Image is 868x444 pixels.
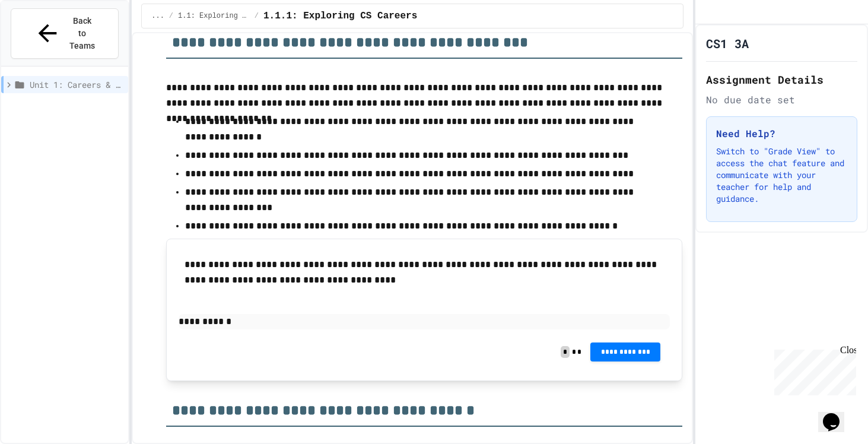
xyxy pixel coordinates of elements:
p: Switch to "Grade View" to access the chat feature and communicate with your teacher for help and ... [716,145,847,205]
span: / [169,11,173,21]
iframe: chat widget [818,397,856,432]
iframe: chat widget [770,345,856,395]
span: 1.1: Exploring CS Careers [178,11,250,21]
span: 1.1.1: Exploring CS Careers [263,9,417,23]
h3: Need Help? [716,126,847,141]
h2: Assignment Details [706,71,857,88]
span: Back to Teams [68,15,96,52]
button: Back to Teams [11,8,119,59]
h1: CS1 3A [706,35,749,52]
span: ... [151,11,164,21]
div: Chat with us now!Close [5,5,82,75]
div: No due date set [706,93,857,107]
span: Unit 1: Careers & Professionalism [30,78,123,91]
span: / [255,11,259,21]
